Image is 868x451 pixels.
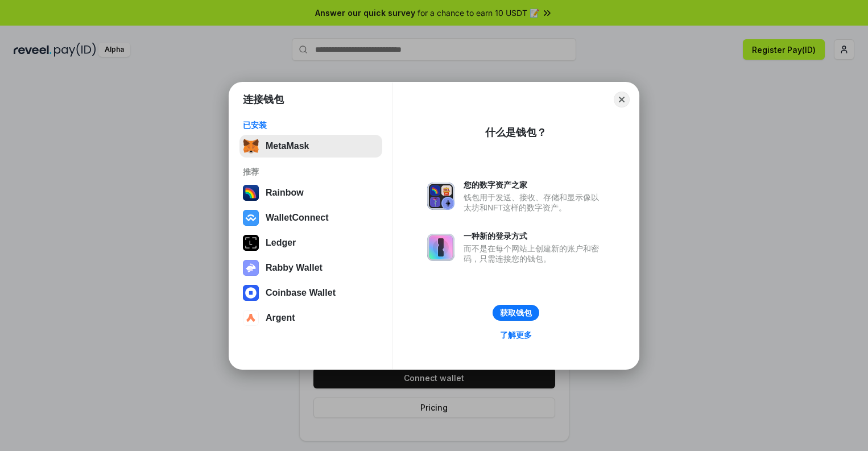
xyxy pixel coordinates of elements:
img: svg+xml,%3Csvg%20width%3D%2228%22%20height%3D%2228%22%20viewBox%3D%220%200%2028%2028%22%20fill%3D... [243,310,259,326]
div: 而不是在每个网站上创建新的账户和密码，只需连接您的钱包。 [464,243,605,264]
div: 您的数字资产之家 [464,180,605,190]
div: 了解更多 [500,330,532,340]
div: MetaMask [266,141,309,151]
div: 钱包用于发送、接收、存储和显示像以太坊和NFT这样的数字资产。 [464,192,605,213]
div: Rainbow [266,188,304,198]
div: 推荐 [243,167,379,177]
div: Rabby Wallet [266,263,323,273]
img: svg+xml,%3Csvg%20width%3D%22120%22%20height%3D%22120%22%20viewBox%3D%220%200%20120%20120%22%20fil... [243,185,259,201]
button: Ledger [239,231,382,254]
img: svg+xml,%3Csvg%20xmlns%3D%22http%3A%2F%2Fwww.w3.org%2F2000%2Fsvg%22%20fill%3D%22none%22%20viewBox... [243,260,259,276]
button: 获取钱包 [493,305,539,321]
img: svg+xml,%3Csvg%20width%3D%2228%22%20height%3D%2228%22%20viewBox%3D%220%200%2028%2028%22%20fill%3D... [243,285,259,301]
div: Argent [266,313,295,323]
img: svg+xml,%3Csvg%20fill%3D%22none%22%20height%3D%2233%22%20viewBox%3D%220%200%2035%2033%22%20width%... [243,138,259,154]
button: Coinbase Wallet [239,282,382,304]
a: 了解更多 [493,328,539,342]
div: 获取钱包 [500,308,532,318]
button: Close [614,92,630,107]
button: Argent [239,307,382,329]
img: svg+xml,%3Csvg%20xmlns%3D%22http%3A%2F%2Fwww.w3.org%2F2000%2Fsvg%22%20fill%3D%22none%22%20viewBox... [427,183,454,210]
button: WalletConnect [239,206,382,229]
button: MetaMask [239,135,382,158]
img: svg+xml,%3Csvg%20xmlns%3D%22http%3A%2F%2Fwww.w3.org%2F2000%2Fsvg%22%20width%3D%2228%22%20height%3... [243,235,259,251]
div: Coinbase Wallet [266,288,336,298]
div: 已安装 [243,120,379,130]
div: Ledger [266,238,296,248]
div: 一种新的登录方式 [464,231,605,241]
img: svg+xml,%3Csvg%20xmlns%3D%22http%3A%2F%2Fwww.w3.org%2F2000%2Fsvg%22%20fill%3D%22none%22%20viewBox... [427,234,454,261]
button: Rabby Wallet [239,256,382,279]
h1: 连接钱包 [243,93,284,106]
img: svg+xml,%3Csvg%20width%3D%2228%22%20height%3D%2228%22%20viewBox%3D%220%200%2028%2028%22%20fill%3D... [243,210,259,226]
div: 什么是钱包？ [485,126,547,139]
button: Rainbow [239,181,382,204]
div: WalletConnect [266,213,329,223]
